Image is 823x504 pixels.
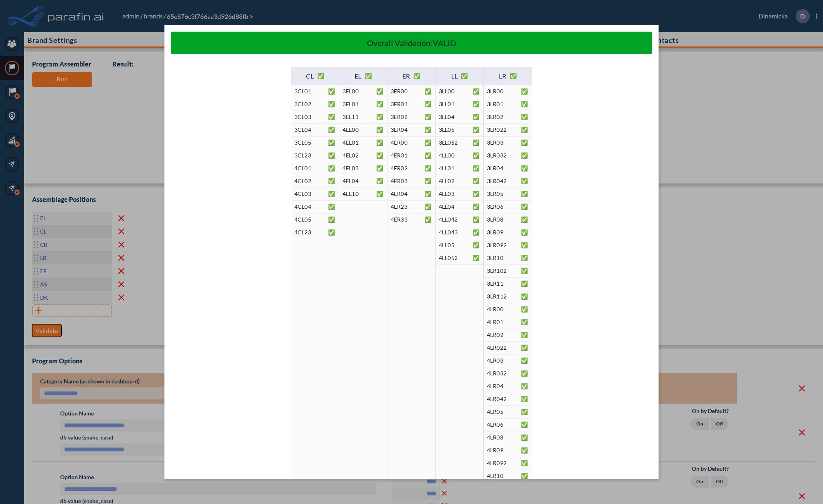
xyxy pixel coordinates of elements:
[521,203,529,211] p: ✅
[294,164,328,172] p: 4CL01
[376,164,384,172] p: ✅
[487,100,521,108] p: 3LR01
[472,241,480,249] p: ✅
[487,433,521,442] p: 4LR08
[472,100,480,108] p: ✅
[439,113,472,121] p: 3LL04
[294,87,328,95] p: 3CL01
[487,177,521,185] p: 3LR042
[343,113,376,121] p: 3EL11
[521,113,529,121] p: ✅
[487,472,521,480] p: 4LR10
[521,433,529,442] p: ✅
[439,126,472,134] p: 3LL05
[328,151,336,159] p: ✅
[487,164,521,172] p: 3LR04
[294,203,328,211] p: 4CL04
[294,139,328,147] p: 3CL05
[391,139,424,147] p: 4ER00
[521,228,529,236] p: ✅
[521,357,529,365] p: ✅
[510,72,517,80] p: ✅
[391,203,424,211] p: 4ER23
[521,344,529,352] p: ✅
[424,164,432,172] p: ✅
[294,228,328,236] p: 4CL23
[487,113,521,121] p: 3LR02
[472,151,480,159] p: ✅
[521,241,529,249] p: ✅
[306,71,314,82] h6: CL
[424,190,432,198] p: ✅
[376,113,384,121] p: ✅
[343,139,376,147] p: 4EL01
[328,113,336,121] p: ✅
[472,164,480,172] p: ✅
[391,100,424,108] p: 3ER01
[376,151,384,159] p: ✅
[521,292,529,300] p: ✅
[424,87,432,95] p: ✅
[439,100,472,108] p: 3LL01
[487,267,521,275] p: 3LR102
[521,369,529,377] p: ✅
[343,126,376,134] p: 4EL00
[294,100,328,108] p: 3CL02
[391,190,424,198] p: 4ER04
[439,177,472,185] p: 4LL02
[402,71,410,82] h6: ER
[439,216,472,224] p: 4LL042
[376,177,384,185] p: ✅
[328,177,336,185] p: ✅
[487,190,521,198] p: 3LR05
[328,216,336,224] p: ✅
[424,203,432,211] p: ✅
[365,72,372,80] p: ✅
[391,216,424,224] p: 4ER33
[451,71,458,82] h6: LL
[487,203,521,211] p: 3LR06
[343,177,376,185] p: 4EL04
[472,203,480,211] p: ✅
[343,87,376,95] p: 3EL00
[521,318,529,326] p: ✅
[521,100,529,108] p: ✅
[294,113,328,121] p: 3CL03
[487,446,521,454] p: 4LR09
[439,241,472,249] p: 4LL05
[439,190,472,198] p: 4LL03
[391,87,424,95] p: 3ER00
[499,71,506,82] h6: LR
[343,100,376,108] p: 3EL01
[487,331,521,339] p: 4LR02
[294,151,328,159] p: 3CL23
[472,113,480,121] p: ✅
[343,190,376,198] p: 4EL10
[472,139,480,147] p: ✅
[328,203,336,211] p: ✅
[521,382,529,390] p: ✅
[328,87,336,95] p: ✅
[472,254,480,262] p: ✅
[472,87,480,95] p: ✅
[487,305,521,313] p: 4LR00
[328,164,336,172] p: ✅
[521,177,529,185] p: ✅
[487,228,521,236] p: 3LR09
[391,113,424,121] p: 3ER02
[328,139,336,147] p: ✅
[487,292,521,300] p: 3LR112
[439,139,472,147] p: 3LL052
[521,216,529,224] p: ✅
[521,151,529,159] p: ✅
[294,216,328,224] p: 4CL05
[487,254,521,262] p: 3LR10
[487,241,521,249] p: 3LR092
[521,395,529,403] p: ✅
[328,228,336,236] p: ✅
[472,190,480,198] p: ✅
[487,139,521,147] p: 3LR03
[391,151,424,159] p: 4ER01
[487,357,521,365] p: 4LR03
[487,408,521,416] p: 4LR05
